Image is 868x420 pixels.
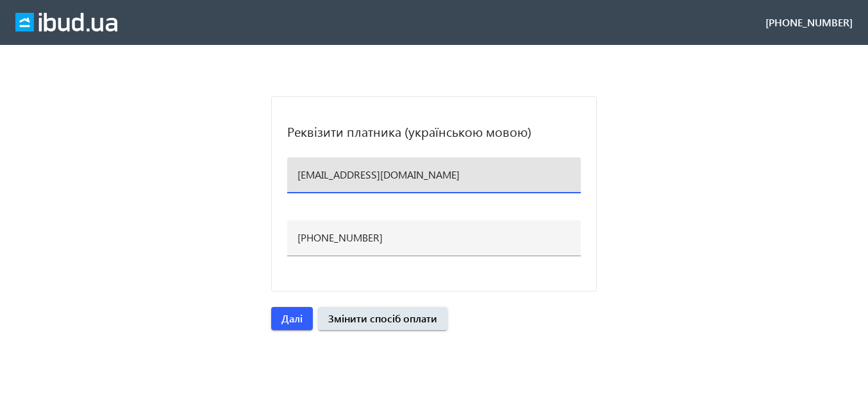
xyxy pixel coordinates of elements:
[765,15,853,30] div: [PHONE_NUMBER]
[318,307,447,330] button: Змінити спосіб оплати
[297,168,571,181] input: Повна юридична назва організації
[15,13,117,32] img: ibud_full_logo_white.svg
[297,231,571,244] input: Телефон для податкової накладної
[328,311,437,326] span: Змінити спосіб оплати
[281,311,303,326] span: Далі
[271,307,313,330] button: Далі
[287,122,581,140] h2: Реквізити платника (українською мовою)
